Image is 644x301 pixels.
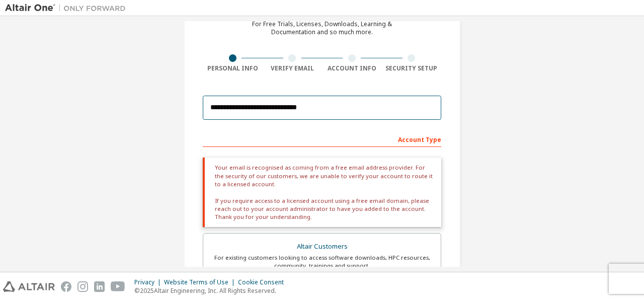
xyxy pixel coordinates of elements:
[77,281,88,292] img: instagram.svg
[203,131,441,147] div: Account Type
[322,64,382,72] div: Account Info
[111,281,125,292] img: youtube.svg
[209,254,435,270] div: For existing customers looking to access software downloads, HPC resources, community, trainings ...
[3,281,55,292] img: altair_logo.svg
[134,278,164,286] div: Privacy
[203,158,441,227] div: Your email is recognised as coming from a free email address provider. For the security of our cu...
[382,64,442,72] div: Security Setup
[5,3,131,13] img: Altair One
[263,64,323,72] div: Verify Email
[203,64,263,72] div: Personal Info
[134,286,290,295] p: © 2025 Altair Engineering, Inc. All Rights Reserved.
[238,278,290,286] div: Cookie Consent
[94,281,105,292] img: linkedin.svg
[209,240,435,254] div: Altair Customers
[61,281,71,292] img: facebook.svg
[252,20,392,36] div: For Free Trials, Licenses, Downloads, Learning & Documentation and so much more.
[164,278,238,286] div: Website Terms of Use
